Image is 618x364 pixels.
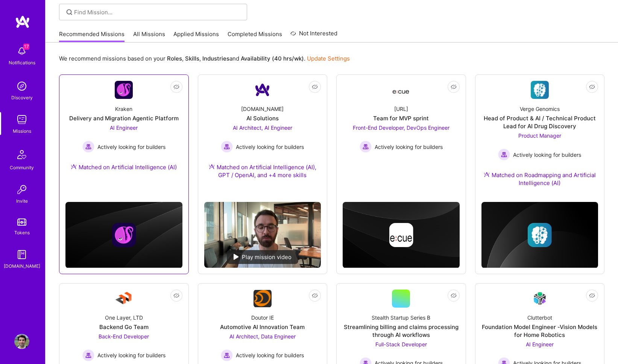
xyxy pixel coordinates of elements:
img: Company Logo [254,81,272,99]
div: Clutterbot [527,314,552,322]
img: Ateam Purple Icon [71,164,77,170]
img: Actively looking for builders [498,149,510,161]
span: 17 [23,44,29,50]
img: No Mission [204,202,321,268]
div: Discovery [11,94,33,102]
div: Backend Go Team [99,323,149,331]
a: Recommended Missions [59,30,125,42]
span: Actively looking for builders [97,351,166,359]
img: Company Logo [392,83,410,97]
img: Actively looking for builders [82,349,94,361]
a: User Avatar [12,334,31,349]
p: We recommend missions based on your , , and . [59,55,350,62]
div: Streamlining billing and claims processing through AI workflows [343,323,460,339]
img: Company logo [528,223,552,247]
span: Front-End Developer, DevOps Engineer [353,124,449,131]
div: Play mission video [227,250,298,264]
div: Matched on Artificial Intelligence (AI) [71,163,177,171]
div: Invite [16,197,28,205]
img: Actively looking for builders [82,141,94,153]
i: icon SearchGrey [65,8,74,17]
div: Team for MVP sprint [373,114,429,122]
img: play [234,254,239,260]
div: Community [10,164,34,171]
a: Company LogoKrakenDelivery and Migration Agentic PlatformAI Engineer Actively looking for builder... [65,81,182,180]
i: icon EyeClosed [312,293,318,299]
span: AI Engineer [110,124,138,131]
img: cover [481,202,598,268]
div: Automotive AI Innovation Team [220,323,305,331]
img: Company Logo [254,290,272,307]
i: icon EyeClosed [312,84,318,90]
img: Company Logo [531,81,549,99]
input: Find Mission... [74,8,241,16]
img: teamwork [14,112,29,127]
div: Matched on Roadmapping and Artificial Intelligence (AI) [481,171,598,187]
a: All Missions [133,30,165,42]
div: Missions [13,127,31,135]
img: Actively looking for builders [360,141,372,153]
a: Company Logo[DOMAIN_NAME]AI SolutionsAI Architect, AI Engineer Actively looking for buildersActiv... [204,81,321,196]
div: [DOMAIN_NAME] [241,105,284,113]
a: Completed Missions [228,30,282,42]
a: Update Settings [307,55,350,62]
img: Company logo [112,223,136,247]
b: Availability (40 hrs/wk) [241,55,304,62]
img: discovery [14,79,29,94]
span: AI Architect, Data Engineer [229,333,296,340]
span: Actively looking for builders [236,143,304,151]
span: Actively looking for builders [375,143,443,151]
b: Roles [167,55,182,62]
img: guide book [14,247,29,262]
i: icon EyeClosed [173,84,179,90]
span: Actively looking for builders [97,143,166,151]
img: cover [65,202,182,268]
img: bell [14,44,29,59]
div: Doutor IE [251,314,274,322]
img: Company Logo [115,290,133,308]
div: Delivery and Migration Agentic Platform [69,114,179,122]
a: Applied Missions [173,30,219,42]
i: icon EyeClosed [589,84,595,90]
b: Industries [202,55,229,62]
i: icon EyeClosed [451,293,457,299]
i: icon EyeClosed [173,293,179,299]
img: Ateam Purple Icon [209,164,215,170]
img: logo [15,15,30,29]
a: Not Interested [290,29,337,42]
img: Company logo [389,223,413,247]
img: Invite [14,182,29,197]
img: Actively looking for builders [221,349,233,361]
div: Tokens [14,229,30,237]
div: Matched on Artificial Intelligence (AI), GPT / OpenAI, and +4 more skills [204,163,321,179]
img: Company Logo [531,290,549,307]
i: icon EyeClosed [589,293,595,299]
img: Actively looking for builders [221,141,233,153]
i: icon EyeClosed [451,84,457,90]
span: Product Manager [518,132,561,139]
div: [DOMAIN_NAME] [4,262,40,270]
div: Head of Product & AI / Technical Product Lead for AI Drug Discovery [481,114,598,130]
span: Actively looking for builders [513,151,581,159]
img: User Avatar [14,334,29,349]
div: [URL] [394,105,408,113]
a: Company Logo[URL]Team for MVP sprintFront-End Developer, DevOps Engineer Actively looking for bui... [343,81,460,171]
span: AI Architect, AI Engineer [233,124,292,131]
div: One Layer, LTD [105,314,143,322]
img: tokens [17,218,26,226]
div: Kraken [115,105,132,113]
a: Company LogoVerge GenomicsHead of Product & AI / Technical Product Lead for AI Drug DiscoveryProd... [481,81,598,196]
span: AI Engineer [526,341,554,347]
img: cover [343,202,460,268]
img: Ateam Purple Icon [484,171,490,177]
div: Stealth Startup Series B [372,314,430,322]
span: Actively looking for builders [236,351,304,359]
span: Back-End Developer [99,333,149,340]
div: Foundation Model Engineer -Vision Models for Home Robotics [481,323,598,339]
div: AI Solutions [246,114,279,122]
img: Company Logo [115,81,133,99]
img: Community [13,146,31,164]
div: Notifications [9,59,35,67]
b: Skills [185,55,199,62]
span: Full-Stack Developer [375,341,427,347]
